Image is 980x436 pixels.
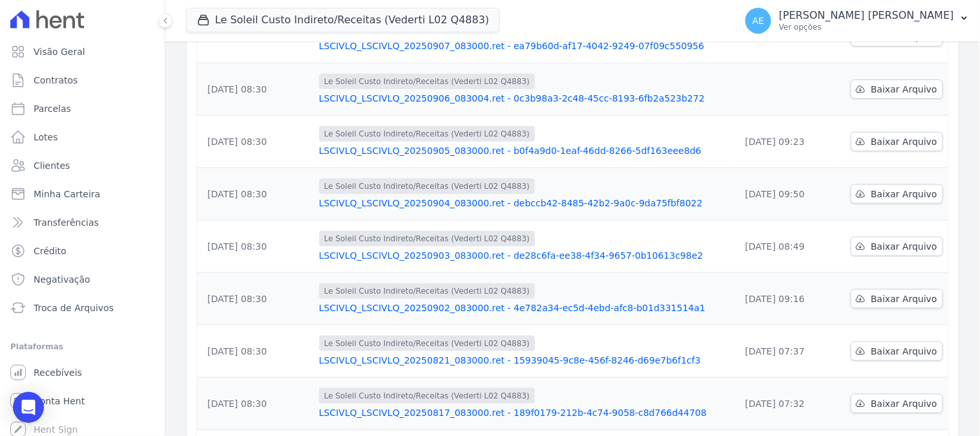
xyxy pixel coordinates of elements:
p: [PERSON_NAME] [PERSON_NAME] [779,9,954,22]
span: Le Soleil Custo Indireto/Receitas (Vederti L02 Q4883) [319,283,535,299]
a: Parcelas [5,96,160,122]
span: Minha Carteira [34,188,100,201]
td: [DATE] 07:32 [735,378,840,430]
div: Plataformas [10,339,154,354]
button: Le Soleil Custo Indireto/Receitas (Vederti L02 Q4883) [186,8,500,32]
a: LSCIVLQ_LSCIVLQ_20250902_083000.ret - 4e782a34-ec5d-4ebd-afc8-b01d331514a1 [319,301,730,314]
span: Troca de Arquivos [34,301,114,314]
span: Visão Geral [34,45,85,58]
span: Baixar Arquivo [871,188,937,201]
a: Baixar Arquivo [851,80,943,99]
a: Transferências [5,210,160,235]
a: Baixar Arquivo [851,289,943,309]
span: Recebíveis [34,366,82,379]
a: Crédito [5,238,160,264]
span: Clientes [34,159,70,172]
span: Baixar Arquivo [871,240,937,253]
a: Baixar Arquivo [851,237,943,256]
a: Recebíveis [5,360,160,386]
span: Conta Hent [34,395,85,408]
div: Open Intercom Messenger [13,392,44,423]
a: Baixar Arquivo [851,342,943,361]
span: Baixar Arquivo [871,83,937,96]
span: Transferências [34,216,99,229]
span: Le Soleil Custo Indireto/Receitas (Vederti L02 Q4883) [319,388,535,404]
a: Baixar Arquivo [851,184,943,204]
td: [DATE] 08:30 [197,325,314,378]
p: Ver opções [779,22,954,32]
td: [DATE] 08:30 [197,63,314,116]
a: Baixar Arquivo [851,132,943,151]
td: [DATE] 09:23 [735,116,840,168]
td: [DATE] 08:30 [197,168,314,221]
span: Negativação [34,273,90,286]
span: Le Soleil Custo Indireto/Receitas (Vederti L02 Q4883) [319,126,535,142]
a: Contratos [5,67,160,93]
a: Clientes [5,153,160,179]
span: Le Soleil Custo Indireto/Receitas (Vederti L02 Q4883) [319,179,535,194]
span: Lotes [34,131,58,144]
a: LSCIVLQ_LSCIVLQ_20250906_083004.ret - 0c3b98a3-2c48-45cc-8193-6fb2a523b272 [319,92,730,105]
td: [DATE] 08:49 [735,221,840,273]
a: LSCIVLQ_LSCIVLQ_20250817_083000.ret - 189f0179-212b-4c74-9058-c8d766d44708 [319,406,730,419]
span: Baixar Arquivo [871,345,937,358]
td: [DATE] 08:30 [197,221,314,273]
a: LSCIVLQ_LSCIVLQ_20250903_083000.ret - de28c6fa-ee38-4f34-9657-0b10613c98e2 [319,249,730,262]
td: [DATE] 08:30 [197,116,314,168]
span: Contratos [34,74,78,87]
a: Troca de Arquivos [5,295,160,321]
span: Baixar Arquivo [871,135,937,148]
a: Lotes [5,124,160,150]
span: Baixar Arquivo [871,292,937,305]
a: Baixar Arquivo [851,394,943,413]
span: Baixar Arquivo [871,397,937,410]
span: Le Soleil Custo Indireto/Receitas (Vederti L02 Q4883) [319,336,535,351]
a: Conta Hent [5,388,160,414]
td: [DATE] 08:30 [197,378,314,430]
span: Le Soleil Custo Indireto/Receitas (Vederti L02 Q4883) [319,74,535,89]
td: [DATE] 07:37 [735,325,840,378]
td: [DATE] 09:16 [735,273,840,325]
span: Crédito [34,245,67,257]
a: LSCIVLQ_LSCIVLQ_20250907_083000.ret - ea79b60d-af17-4042-9249-07f09c550956 [319,39,730,52]
a: Visão Geral [5,39,160,65]
span: Le Soleil Custo Indireto/Receitas (Vederti L02 Q4883) [319,231,535,246]
span: Parcelas [34,102,71,115]
td: [DATE] 08:30 [197,273,314,325]
td: [DATE] 09:50 [735,168,840,221]
span: AE [753,16,764,25]
a: Minha Carteira [5,181,160,207]
a: Negativação [5,267,160,292]
a: LSCIVLQ_LSCIVLQ_20250904_083000.ret - debccb42-8485-42b2-9a0c-9da75fbf8022 [319,197,730,210]
a: LSCIVLQ_LSCIVLQ_20250905_083000.ret - b0f4a9d0-1eaf-46dd-8266-5df163eee8d6 [319,144,730,157]
a: LSCIVLQ_LSCIVLQ_20250821_083000.ret - 15939045-9c8e-456f-8246-d69e7b6f1cf3 [319,354,730,367]
button: AE [PERSON_NAME] [PERSON_NAME] Ver opções [735,3,980,39]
